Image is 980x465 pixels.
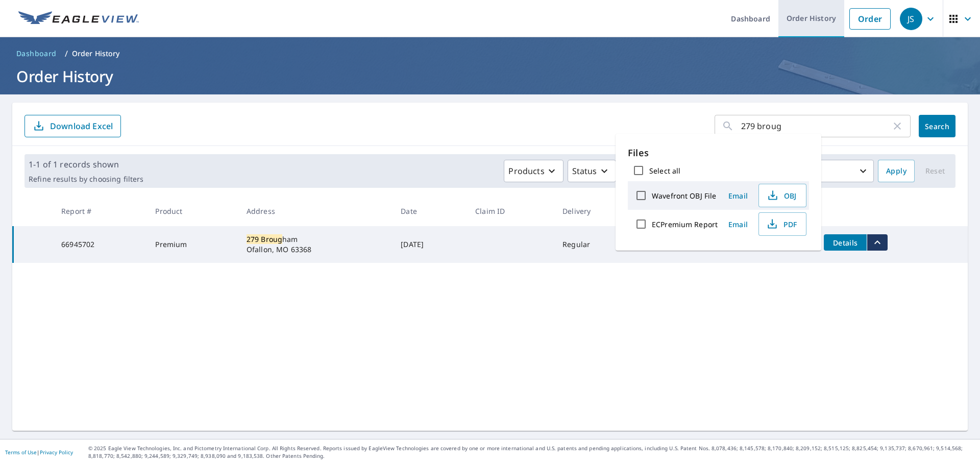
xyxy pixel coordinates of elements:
p: 1-1 of 1 records shown [29,158,143,170]
td: [DATE] [393,226,467,263]
span: Email [726,191,750,201]
button: OBJ [758,184,806,207]
p: Files [628,146,809,160]
button: detailsBtn-66945702 [824,234,867,251]
th: Date [393,196,467,226]
a: Dashboard [12,45,61,62]
p: | [5,449,73,455]
td: Premium [147,226,238,263]
span: Details [830,238,861,248]
td: Regular [554,226,639,263]
td: 66945702 [53,226,147,263]
button: Download Excel [24,115,121,137]
button: Status [568,160,616,182]
span: PDF [765,218,798,230]
label: Select all [649,166,680,176]
button: Email [722,216,754,232]
p: Order History [72,48,120,59]
li: / [65,47,68,60]
button: filesDropdownBtn-66945702 [867,234,888,251]
button: Search [919,115,955,137]
span: OBJ [765,189,798,202]
div: JS [900,8,922,30]
img: EV Logo [18,11,139,27]
h1: Order History [12,66,968,87]
button: PDF [758,212,806,236]
a: Order [849,8,891,30]
span: Search [927,121,947,131]
button: Products [504,160,563,182]
a: Privacy Policy [40,449,73,456]
th: Product [147,196,238,226]
nav: breadcrumb [12,45,968,62]
p: © 2025 Eagle View Technologies, Inc. and Pictometry International Corp. All Rights Reserved. Repo... [88,445,975,460]
th: Report # [53,196,147,226]
div: ham Ofallon, MO 63368 [247,234,385,255]
span: Apply [886,165,906,178]
label: ECPremium Report [652,219,718,229]
p: Download Excel [50,120,113,132]
span: Dashboard [16,48,57,59]
th: Delivery [554,196,639,226]
button: Apply [878,160,915,182]
th: Claim ID [467,196,554,226]
label: Wavefront OBJ File [652,191,716,201]
a: Terms of Use [5,449,37,456]
button: Email [722,188,754,204]
span: Email [726,219,750,229]
mark: 279 Broug [247,234,282,244]
p: Refine results by choosing filters [29,175,143,184]
p: Products [508,165,544,177]
input: Address, Report #, Claim ID, etc. [741,112,891,140]
th: Address [238,196,393,226]
p: Status [572,165,597,177]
